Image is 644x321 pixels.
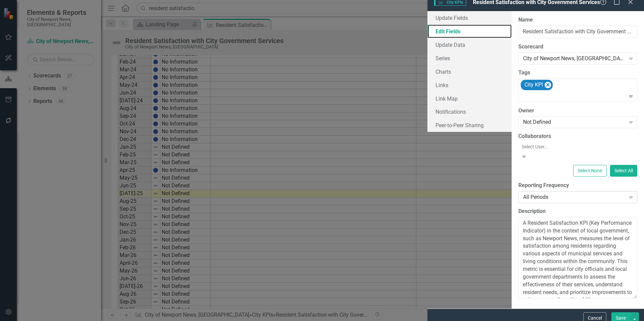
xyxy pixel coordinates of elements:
label: Scorecard [518,43,637,51]
a: Edit Fields [427,25,512,38]
div: Remove [object Object] [545,82,551,88]
a: Peer-to-Peer Sharing [427,118,512,132]
div: City of Newport News, [GEOGRAPHIC_DATA] [523,55,625,63]
a: Update Data [427,38,512,51]
label: Owner [518,107,637,115]
a: Charts [427,65,512,78]
label: Reporting Frequency [518,182,637,189]
label: Collaborators [518,133,637,140]
label: Tags [518,69,637,77]
label: Description [518,208,637,215]
a: Notifications [427,105,512,118]
a: Links [427,78,512,92]
button: Select All [610,165,637,177]
div: All Periods [523,193,625,201]
button: Select None [573,165,607,177]
div: Not Defined [523,118,625,126]
a: Update Fields [427,11,512,25]
textarea: A Resident Satisfaction KPI (Key Performance Indicator) in the context of local government, such ... [518,217,637,298]
a: Link Map [427,92,512,105]
label: Name [518,16,637,24]
a: Series [427,51,512,65]
input: City KPIs Name [518,26,637,38]
span: City KPI [524,81,543,88]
